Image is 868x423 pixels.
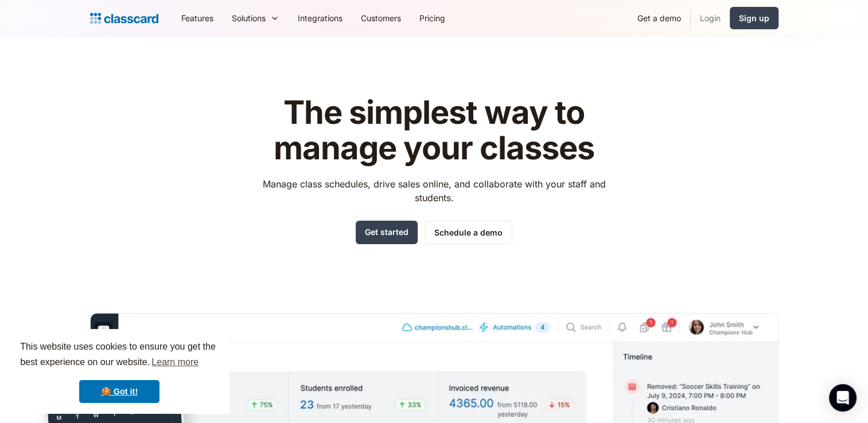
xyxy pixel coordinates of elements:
[739,12,769,24] div: Sign up
[9,329,229,414] div: cookieconsent
[223,5,289,31] div: Solutions
[20,340,219,371] span: This website uses cookies to ensure you get the best experience on our website.
[252,95,616,166] h1: The simplest way to manage your classes
[425,221,512,244] a: Schedule a demo
[90,10,158,26] a: home
[232,12,266,24] div: Solutions
[628,5,690,31] a: Get a demo
[730,7,779,29] a: Sign up
[691,5,730,31] a: Login
[150,354,200,371] a: learn more about cookies
[172,5,223,31] a: Features
[356,221,418,244] a: Get started
[410,5,454,31] a: Pricing
[289,5,352,31] a: Integrations
[252,177,616,205] p: Manage class schedules, drive sales online, and collaborate with your staff and students.
[352,5,410,31] a: Customers
[829,384,857,412] div: Open Intercom Messenger
[79,380,159,403] a: dismiss cookie message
